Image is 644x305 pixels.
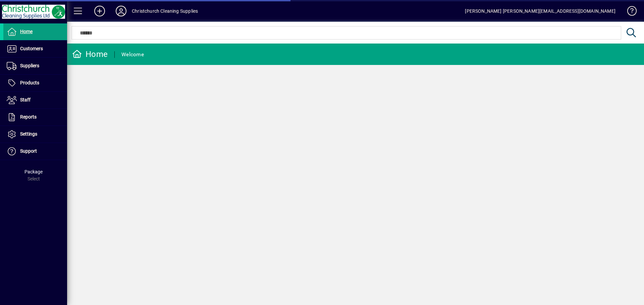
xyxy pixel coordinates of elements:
[121,49,144,60] div: Welcome
[110,5,132,17] button: Profile
[20,148,37,154] span: Support
[20,80,39,85] span: Products
[3,58,67,74] a: Suppliers
[132,6,198,16] div: Christchurch Cleaning Supplies
[622,1,636,23] a: Knowledge Base
[20,29,33,34] span: Home
[89,5,110,17] button: Add
[3,109,67,126] a: Reports
[20,131,37,137] span: Settings
[3,143,67,160] a: Support
[20,114,37,120] span: Reports
[24,169,43,174] span: Package
[3,41,67,57] a: Customers
[465,6,615,16] div: [PERSON_NAME] [PERSON_NAME][EMAIL_ADDRESS][DOMAIN_NAME]
[3,126,67,143] a: Settings
[72,49,108,60] div: Home
[3,75,67,91] a: Products
[3,92,67,108] a: Staff
[20,63,39,68] span: Suppliers
[20,97,31,102] span: Staff
[20,46,43,51] span: Customers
